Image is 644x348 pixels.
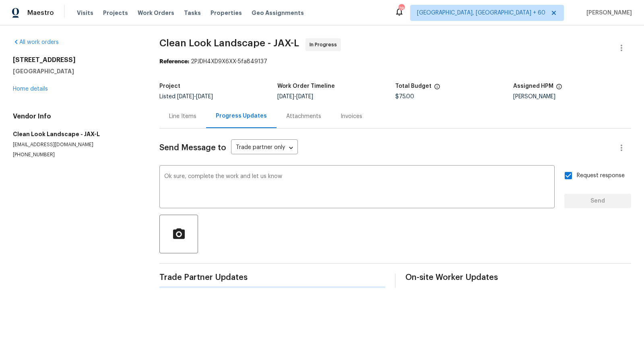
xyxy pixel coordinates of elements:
[184,10,201,16] span: Tasks
[296,94,313,99] span: [DATE]
[252,9,304,17] span: Geo Assignments
[556,83,562,94] span: The hpm assigned to this work order.
[13,112,140,120] h4: Vendor Info
[13,39,59,45] a: All work orders
[277,83,335,89] h5: Work Order Timeline
[231,141,298,155] div: Trade partner only
[159,144,226,152] span: Send Message to
[216,112,267,120] div: Progress Updates
[286,112,321,120] div: Attachments
[159,273,385,282] span: Trade Partner Updates
[159,58,631,66] div: 2PJDH4XD9X6XX-5fa849137
[13,86,48,92] a: Home details
[417,9,545,17] span: [GEOGRAPHIC_DATA], [GEOGRAPHIC_DATA] + 60
[513,83,553,89] h5: Assigned HPM
[13,130,140,138] h5: Clean Look Landscape - JAX-L
[103,9,128,17] span: Projects
[159,94,213,99] span: Listed
[395,94,414,99] span: $75.00
[13,141,140,148] p: [EMAIL_ADDRESS][DOMAIN_NAME]
[583,9,632,17] span: [PERSON_NAME]
[177,94,194,99] span: [DATE]
[395,83,431,89] h5: Total Budget
[159,59,189,64] b: Reference:
[434,83,440,94] span: The total cost of line items that have been proposed by Opendoor. This sum includes line items th...
[164,174,550,202] textarea: Ok sure, complete the work and let us know
[211,9,242,17] span: Properties
[159,38,299,48] span: Clean Look Landscape - JAX-L
[138,9,174,17] span: Work Orders
[277,94,294,99] span: [DATE]
[13,67,140,75] h5: [GEOGRAPHIC_DATA]
[405,273,631,282] span: On-site Worker Updates
[513,94,631,99] div: [PERSON_NAME]
[341,112,362,120] div: Invoices
[159,83,180,89] h5: Project
[27,9,54,17] span: Maestro
[13,151,140,158] p: [PHONE_NUMBER]
[398,5,404,13] div: 780
[169,112,196,120] div: Line Items
[310,41,340,49] span: In Progress
[13,56,140,64] h2: [STREET_ADDRESS]
[177,94,213,99] span: -
[277,94,313,99] span: -
[77,9,93,17] span: Visits
[196,94,213,99] span: [DATE]
[577,172,625,180] span: Request response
